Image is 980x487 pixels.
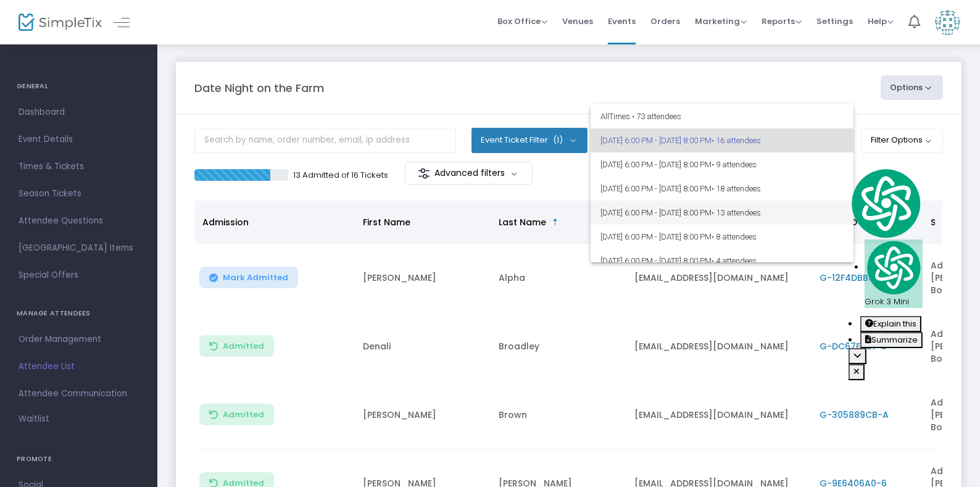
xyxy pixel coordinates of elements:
div: Grok 3 Mini [865,239,923,308]
span: [DATE] 6:00 PM - [DATE] 8:00 PM [600,128,844,152]
button: Summarize [860,332,923,348]
span: • 4 attendees [712,256,757,265]
button: Explain this [860,316,921,332]
span: [DATE] 6:00 PM - [DATE] 8:00 PM [600,177,844,201]
span: • 9 attendees [712,160,757,169]
span: [DATE] 6:00 PM - [DATE] 8:00 PM [600,152,844,177]
span: • 8 attendees [712,232,757,241]
span: • 16 attendees [712,136,761,145]
span: • 18 attendees [712,184,761,193]
span: Summarize [871,334,918,346]
span: [DATE] 6:00 PM - [DATE] 8:00 PM [600,225,844,249]
span: Explain this [873,318,916,330]
span: [DATE] 6:00 PM - [DATE] 8:00 PM [600,249,844,273]
span: • 13 attendees [712,208,761,217]
span: All Times • 73 attendees [600,104,844,128]
span: [DATE] 6:00 PM - [DATE] 8:00 PM [600,201,844,225]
